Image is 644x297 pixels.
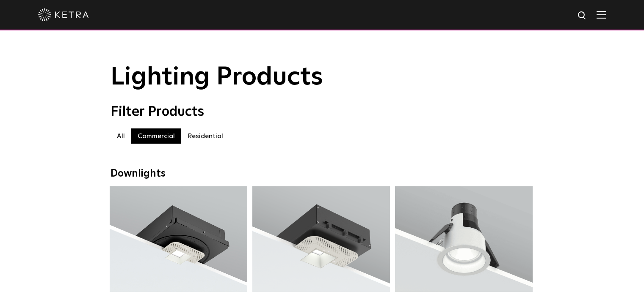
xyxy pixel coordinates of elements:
[597,11,606,19] img: Hamburger%20Nav.svg
[131,128,181,144] label: Commercial
[577,11,588,21] img: search icon
[38,8,89,21] img: ketra-logo-2019-white
[111,128,131,144] label: All
[111,104,534,120] div: Filter Products
[111,168,534,180] div: Downlights
[111,65,323,90] span: Lighting Products
[181,128,229,144] label: Residential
